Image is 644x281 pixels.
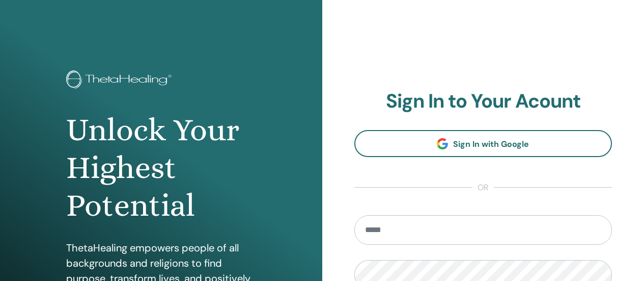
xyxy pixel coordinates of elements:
a: Sign In with Google [354,130,612,157]
h1: Unlock Your Highest Potential [66,111,256,225]
span: Sign In with Google [453,139,529,149]
span: or [472,182,494,194]
h2: Sign In to Your Acount [354,90,612,113]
